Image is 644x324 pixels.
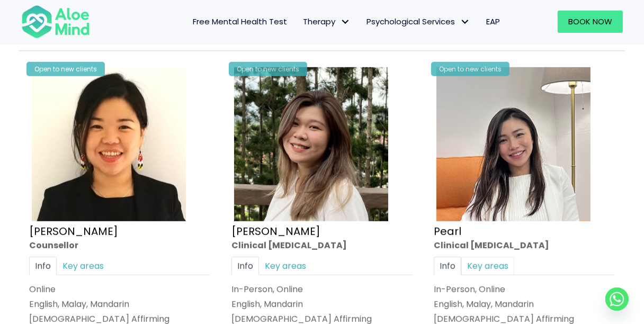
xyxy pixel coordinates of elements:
span: EAP [486,16,500,27]
div: Online [29,283,210,295]
a: [PERSON_NAME] [231,224,320,239]
span: Psychological Services [366,16,470,27]
a: EAP [478,11,508,33]
a: TherapyTherapy: submenu [295,11,359,33]
div: In-Person, Online [434,283,615,295]
img: Aloe mind Logo [21,4,90,39]
a: Info [231,257,259,275]
a: Key areas [259,257,312,275]
div: Counsellor [29,239,210,251]
div: Open to new clients [26,62,105,76]
a: Whatsapp [605,287,629,311]
img: Kelly Clinical Psychologist [234,67,388,221]
a: Book Now [558,11,623,33]
span: Free Mental Health Test [193,16,287,27]
span: Book Now [568,16,612,27]
p: English, Malay, Mandarin [434,299,615,311]
div: Open to new clients [431,62,509,76]
a: Key areas [461,257,514,275]
span: Therapy: submenu [338,14,353,30]
a: [PERSON_NAME] [29,224,118,239]
nav: Menu [102,11,507,33]
a: Psychological ServicesPsychological Services: submenu [359,11,478,33]
p: English, Malay, Mandarin [29,299,210,311]
img: Karen Counsellor [32,67,186,221]
div: Clinical [MEDICAL_DATA] [231,239,413,251]
span: Therapy [303,16,351,27]
span: Psychological Services: submenu [458,14,473,30]
div: In-Person, Online [231,283,413,295]
p: English, Mandarin [231,299,413,311]
div: Clinical [MEDICAL_DATA] [434,239,615,251]
img: Pearl photo [436,67,591,221]
a: Pearl [434,224,461,239]
a: Info [29,257,57,275]
a: Info [434,257,461,275]
a: Free Mental Health Test [185,11,295,33]
div: Open to new clients [229,62,307,76]
a: Key areas [57,257,110,275]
